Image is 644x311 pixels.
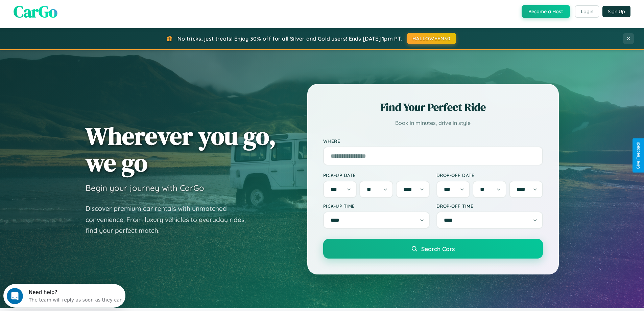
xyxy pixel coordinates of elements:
[3,3,126,21] div: Open Intercom Messenger
[323,172,430,178] label: Pick-up Date
[86,183,204,193] h3: Begin your journey with CarGo
[575,5,599,18] button: Login
[86,203,255,236] p: Discover premium car rentals with unmatched convenience. From luxury vehicles to everyday rides, ...
[323,100,543,115] h2: Find Your Perfect Ride
[14,0,57,23] span: CarGo
[323,118,543,128] p: Book in minutes, drive in style
[323,203,430,209] label: Pick-up Time
[436,172,543,178] label: Drop-off Date
[323,239,543,259] button: Search Cars
[323,138,543,144] label: Where
[177,35,402,42] span: No tricks, just treats! Enjoy 30% off for all Silver and Gold users! Ends [DATE] 1pm PT.
[3,284,125,308] iframe: Intercom live chat discovery launcher
[421,245,455,252] span: Search Cars
[25,6,119,11] div: Need help?
[436,203,543,209] label: Drop-off Time
[86,123,276,176] h1: Wherever you go, we go
[602,6,630,17] button: Sign Up
[522,5,570,18] button: Become a Host
[636,142,641,169] div: Give Feedback
[25,11,119,18] div: The team will reply as soon as they can
[7,288,23,304] iframe: Intercom live chat
[407,33,456,44] button: HALLOWEEN30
